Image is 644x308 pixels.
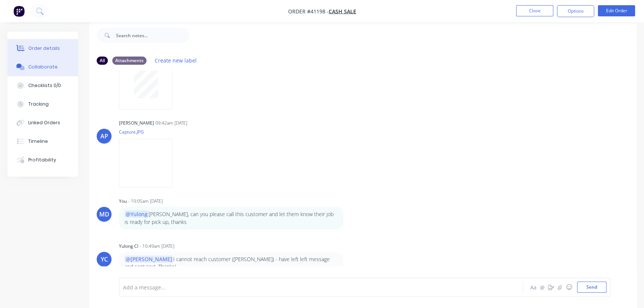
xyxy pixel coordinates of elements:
[28,45,60,52] div: Order details
[119,243,138,250] div: Yulong Cl
[7,39,78,58] button: Order details
[125,211,338,226] p: [PERSON_NAME], can you please call this customer and let them know their job is ready for pick up...
[28,82,61,89] div: Checklists 0/0
[7,76,78,95] button: Checklists 0/0
[7,151,78,169] button: Profitability
[28,101,49,108] div: Tracking
[516,5,553,16] button: Close
[577,282,606,293] button: Send
[99,210,109,219] div: MD
[28,138,48,145] div: Timeline
[119,120,154,126] div: [PERSON_NAME]
[529,283,538,292] button: Aa
[101,255,108,264] div: YC
[128,198,163,205] div: - 10:05am [DATE]
[28,119,60,126] div: Linked Orders
[28,64,58,70] div: Collaborate
[7,113,78,132] button: Linked Orders
[7,58,78,76] button: Collaborate
[28,157,56,163] div: Profitability
[598,5,635,16] button: Edit Order
[116,28,190,43] input: Search notes...
[7,132,78,151] button: Timeline
[97,57,108,65] div: All
[119,129,180,135] p: Capture.JPG
[557,5,594,17] button: Options
[151,55,201,65] button: Create new label
[112,57,146,65] div: Attachments
[119,198,127,205] div: You
[100,132,108,141] div: AP
[155,120,187,126] div: 09:42am [DATE]
[538,283,547,292] button: @
[288,8,329,15] span: Order #41198 -
[329,8,356,15] a: CASH SALE
[125,256,173,263] span: @[PERSON_NAME]
[125,256,338,271] p: I cannot reach customer ([PERSON_NAME]) - have left left message and sent text. Thanks!
[140,243,174,250] div: - 10:49am [DATE]
[13,6,25,17] img: Factory
[564,283,573,292] button: ☺
[125,211,149,218] span: @Yulong
[7,95,78,113] button: Tracking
